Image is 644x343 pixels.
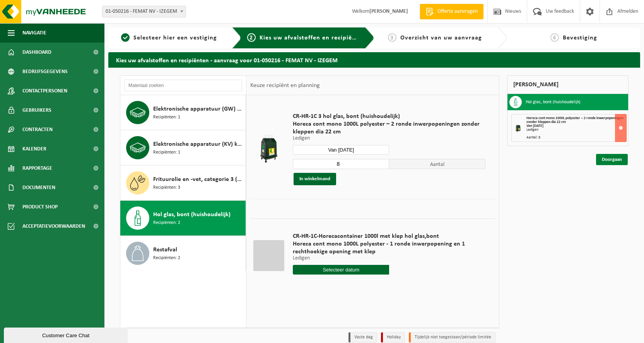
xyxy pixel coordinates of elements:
[153,114,180,121] span: Recipiënten: 1
[108,52,640,67] h2: Kies uw afvalstoffen en recipiënten - aanvraag voor 01-050216 - FEMAT NV - IZEGEM
[420,4,483,19] a: Offerte aanvragen
[294,173,336,185] button: In winkelmand
[120,236,246,271] button: Restafval Recipiënten: 2
[293,265,389,275] input: Selecteer datum
[526,124,543,128] strong: Van [DATE]
[22,23,46,43] span: Navigatie
[133,35,217,41] span: Selecteer hier een vestiging
[153,210,231,219] span: Hol glas, bont (huishoudelijk)
[153,104,244,114] span: Elektronische apparatuur (GW) groot wit (huishoudelijk)
[400,35,482,41] span: Overzicht van uw aanvraag
[112,33,226,43] a: 1Selecteer hier een vestiging
[22,139,46,159] span: Kalender
[293,256,485,261] p: Ledigen
[102,6,186,17] span: 01-050216 - FEMAT NV - IZEGEM
[121,33,130,42] span: 1
[260,35,366,41] span: Kies uw afvalstoffen en recipiënten
[153,175,244,184] span: Frituurolie en -vet, categorie 3 (huishoudelijk) (ongeschikt voor vergisting)
[563,35,597,41] span: Bevestiging
[124,80,242,91] input: Materiaal zoeken
[153,140,244,149] span: Elektronische apparatuur (KV) koelvries (huishoudelijk)
[153,254,180,262] span: Recipiënten: 2
[293,240,485,256] span: Horeca cont mono 1000L polyester - 1 ronde inwerpopening en 1 rechthoekige opening met klep
[550,33,559,42] span: 4
[120,95,246,130] button: Elektronische apparatuur (GW) groot wit (huishoudelijk) Recipiënten: 1
[526,116,624,124] span: Horeca cont mono 1000L polyester – 2 ronde inwerpopeningen zonder kleppen dia 22 cm
[526,96,581,108] h3: Hol glas, bont (huishoudelijk)
[389,159,485,169] span: Aantal
[153,149,180,156] span: Recipiënten: 1
[120,130,246,166] button: Elektronische apparatuur (KV) koelvries (huishoudelijk) Recipiënten: 1
[153,219,180,227] span: Recipiënten: 2
[507,75,629,94] div: [PERSON_NAME]
[22,197,58,217] span: Product Shop
[22,101,51,120] span: Gebruikers
[22,120,53,139] span: Contracten
[293,232,485,240] span: CR-HR-1C-Horecacontainer 1000l met klep hol glas,bont
[22,62,68,81] span: Bedrijfsgegevens
[409,332,495,343] li: Tijdelijk niet toegestaan/période limitée
[246,76,324,95] div: Keuze recipiënt en planning
[293,120,485,136] span: Horeca cont mono 1000L polyester – 2 ronde inwerpopeningen zonder kleppen dia 22 cm
[348,332,377,343] li: Vaste dag
[526,128,626,132] div: Ledigen
[436,8,480,15] span: Offerte aanvragen
[22,178,55,197] span: Documenten
[22,217,85,236] span: Acceptatievoorwaarden
[247,33,256,42] span: 2
[4,326,129,343] iframe: chat widget
[293,113,485,120] span: CR-HR-1C 3 hol glas, bont (huishoudelijk)
[596,154,628,165] a: Doorgaan
[293,136,485,141] p: Ledigen
[22,81,67,101] span: Contactpersonen
[120,201,246,236] button: Hol glas, bont (huishoudelijk) Recipiënten: 2
[153,184,180,191] span: Recipiënten: 3
[293,145,389,155] input: Selecteer datum
[153,245,177,254] span: Restafval
[388,33,396,42] span: 3
[526,136,626,140] div: Aantal: 8
[102,6,186,17] span: 01-050216 - FEMAT NV - IZEGEM
[22,43,51,62] span: Dashboard
[369,9,408,14] strong: [PERSON_NAME]
[120,166,246,201] button: Frituurolie en -vet, categorie 3 (huishoudelijk) (ongeschikt voor vergisting) Recipiënten: 3
[22,159,52,178] span: Rapportage
[381,332,405,343] li: Holiday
